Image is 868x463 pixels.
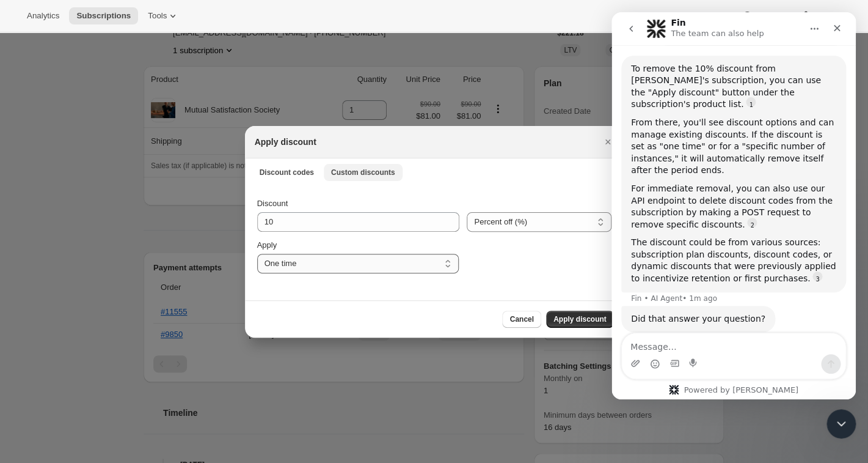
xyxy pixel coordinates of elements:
[255,136,316,148] h2: Apply discount
[812,11,841,21] span: Settings
[611,12,856,399] iframe: Intercom live chat
[324,164,403,181] button: Custom discounts
[599,133,616,150] button: Close
[257,240,277,250] span: Apply
[257,199,288,208] span: Discount
[20,7,67,24] button: Analytics
[76,11,131,21] span: Subscriptions
[260,168,314,177] span: Discount codes
[69,7,138,24] button: Subscriptions
[546,311,614,328] button: Apply discount
[509,314,533,324] span: Cancel
[734,7,789,24] button: Help
[753,11,770,21] span: Help
[245,185,624,300] div: Custom discounts
[148,11,167,21] span: Tools
[502,311,541,328] button: Cancel
[792,7,848,24] button: Settings
[27,11,59,21] span: Analytics
[553,314,607,324] span: Apply discount
[252,164,321,181] button: Discount codes
[331,168,395,177] span: Custom discounts
[826,409,856,439] iframe: Intercom live chat
[140,7,186,24] button: Tools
